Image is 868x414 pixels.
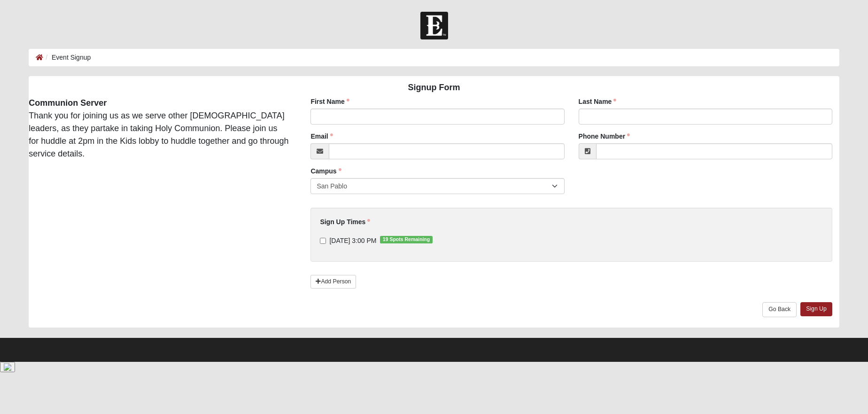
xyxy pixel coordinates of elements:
label: Email [310,132,333,141]
label: First Name [310,97,349,106]
a: Go Back [762,302,797,317]
li: Event Signup [43,53,91,62]
h4: Signup Form [29,83,839,93]
label: Campus [310,166,341,176]
label: Sign Up Times [320,217,370,227]
a: Sign Up [800,302,832,316]
span: 19 Spots Remaining [380,236,433,243]
label: Last Name [579,97,617,106]
input: [DATE] 3:00 PM19 Spots Remaining [320,238,326,244]
label: Phone Number [579,132,630,141]
div: Thank you for joining us as we serve other [DEMOGRAPHIC_DATA] leaders, as they partake in taking ... [22,97,296,160]
span: [DATE] 3:00 PM [329,237,376,244]
a: Add Person [310,275,356,289]
img: Church of Eleven22 Logo [420,12,448,39]
strong: Communion Server [29,98,107,108]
